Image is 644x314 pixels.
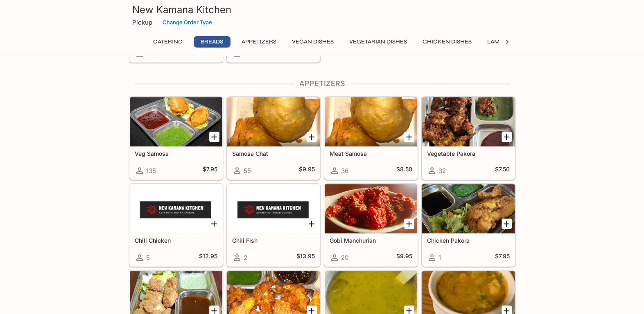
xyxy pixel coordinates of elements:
[404,132,414,142] button: Add Meat Samosa
[427,150,510,157] h5: Vegetable Pakora
[324,97,418,180] a: Meat Samosa36$8.50
[227,184,320,233] div: Chili Fish
[209,218,219,229] button: Add Chili Chicken
[396,166,412,175] h5: $8.50
[341,167,348,175] span: 36
[418,36,476,48] button: Chicken Dishes
[287,36,338,48] button: Vegan Dishes
[232,237,315,244] h5: Chili Fish
[438,167,446,175] span: 32
[495,166,510,175] h5: $7.50
[325,97,417,146] div: Meat Samosa
[299,166,315,175] h5: $9.95
[307,132,317,142] button: Add Samosa Chat
[129,97,223,180] a: Veg Samosa135$7.95
[495,253,510,262] h5: $7.95
[244,167,251,175] span: 55
[325,184,417,233] div: Gobi Manchurian
[232,150,315,157] h5: Samosa Chat
[345,36,411,48] button: Vegetarian Dishes
[422,97,515,180] a: Vegetable Pakora32$7.50
[227,184,320,266] a: Chili Fish2$13.95
[341,254,348,262] span: 20
[422,184,515,266] a: Chicken Pakora1$7.95
[130,184,222,233] div: Chili Chicken
[404,218,414,229] button: Add Gobi Manchurian
[307,218,317,229] button: Add Chili Fish
[227,97,320,180] a: Samosa Chat55$9.95
[422,184,515,233] div: Chicken Pakora
[159,16,216,29] button: Change Order Type
[146,254,150,262] span: 5
[199,253,217,262] h5: $12.95
[422,97,515,146] div: Vegetable Pakora
[324,184,418,266] a: Gobi Manchurian20$9.95
[135,150,217,157] h5: Veg Samosa
[330,150,412,157] h5: Meat Samosa
[427,237,510,244] h5: Chicken Pakora
[203,166,217,175] h5: $7.95
[244,254,247,262] span: 2
[396,253,412,262] h5: $9.95
[129,79,515,88] h4: Appetizers
[146,167,156,175] span: 135
[130,97,222,146] div: Veg Samosa
[296,253,315,262] h5: $13.95
[132,18,152,26] p: Pickup
[237,36,281,48] button: Appetizers
[129,184,223,266] a: Chili Chicken5$12.95
[330,237,412,244] h5: Gobi Manchurian
[502,132,512,142] button: Add Vegetable Pakora
[438,254,441,262] span: 1
[132,3,512,16] h3: New Kamana Kitchen
[483,36,529,48] button: Lamb Dishes
[194,36,230,48] button: Breads
[502,218,512,229] button: Add Chicken Pakora
[135,237,217,244] h5: Chili Chicken
[209,132,219,142] button: Add Veg Samosa
[227,97,320,146] div: Samosa Chat
[149,36,187,48] button: Catering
